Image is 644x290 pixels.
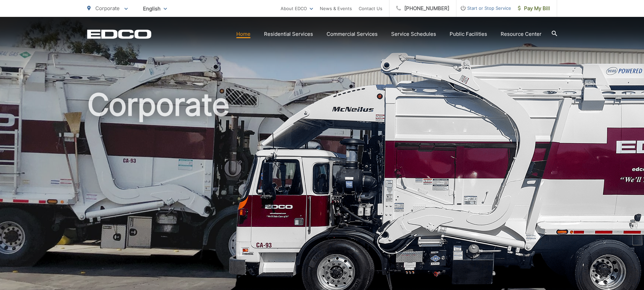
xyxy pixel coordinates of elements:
span: Pay My Bill [518,4,550,12]
a: Resource Center [501,30,542,38]
a: Contact Us [359,4,382,12]
span: Corporate [95,5,120,11]
a: Commercial Services [327,30,378,38]
span: English [138,3,172,15]
a: Service Schedules [391,30,436,38]
a: Public Facilities [450,30,487,38]
a: EDCD logo. Return to the homepage. [87,29,151,39]
a: News & Events [320,4,352,12]
a: About EDCO [281,4,313,12]
a: Residential Services [264,30,313,38]
a: Home [236,30,251,38]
